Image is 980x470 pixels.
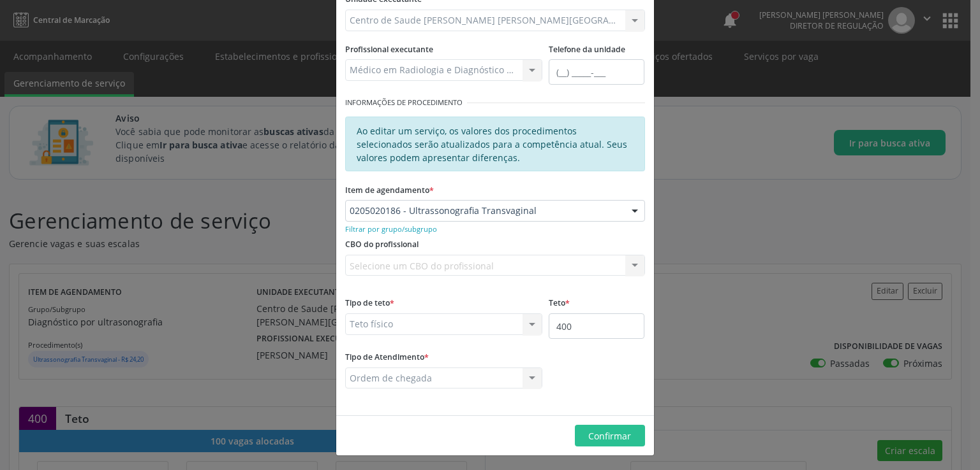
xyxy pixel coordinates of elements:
label: Telefone da unidade [549,40,625,60]
label: Item de agendamento [345,180,434,200]
label: Tipo de teto [345,294,394,313]
label: CBO do profissional [345,235,419,255]
label: Tipo de Atendimento [345,348,429,367]
label: Profissional executante [345,40,433,60]
div: Ao editar um serviço, os valores dos procedimentos selecionados serão atualizados para a competên... [345,117,645,171]
input: (__) _____-___ [549,59,644,85]
label: Teto [549,294,570,313]
a: Filtrar por grupo/subgrupo [345,222,437,234]
span: 0205020186 - Ultrassonografia Transvaginal [350,204,619,217]
span: Confirmar [588,430,631,442]
input: Ex. 100 [549,313,644,339]
small: Filtrar por grupo/subgrupo [345,224,437,234]
button: Confirmar [575,425,645,446]
small: Informações de Procedimento [345,97,463,108]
